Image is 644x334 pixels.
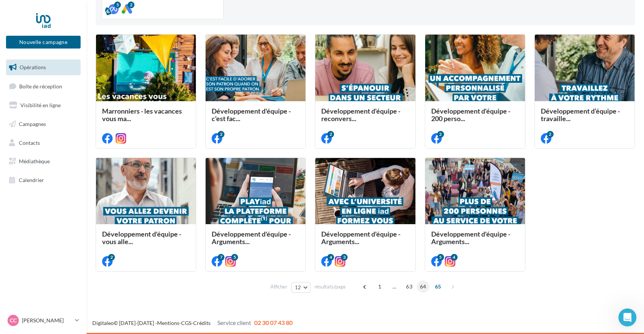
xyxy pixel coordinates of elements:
[22,317,72,324] p: [PERSON_NAME]
[437,131,444,138] div: 2
[341,254,348,261] div: 3
[217,319,251,326] span: Service client
[181,320,191,326] a: CGS
[157,320,179,326] a: Mentions
[295,284,301,290] span: 12
[327,131,334,138] div: 2
[102,230,181,246] span: Développement d'équipe - vous alle...
[5,153,82,169] a: Médiathèque
[417,281,429,293] span: 64
[114,2,121,8] div: 5
[218,131,224,138] div: 2
[5,59,82,75] a: Opérations
[541,107,620,123] span: Développement d’équipe - travaille...
[212,230,291,246] span: Développement d'équipe - Arguments...
[218,254,224,261] div: 7
[432,281,444,293] span: 65
[431,230,510,246] span: Développement d'équipe - Arguments...
[19,177,44,183] span: Calendrier
[231,254,238,261] div: 5
[547,131,554,138] div: 2
[92,320,114,326] a: Digitaleo
[10,317,17,324] span: CC
[270,283,287,290] span: Afficher
[291,282,311,293] button: 12
[254,319,293,326] span: 02 30 07 43 80
[19,83,62,89] span: Boîte de réception
[212,107,291,123] span: Développement d'équipe - c'est fac...
[403,281,415,293] span: 63
[321,230,400,246] span: Développement d'équipe - Arguments...
[128,2,134,8] div: 2
[451,254,458,261] div: 4
[431,107,510,123] span: Développement d'équipe - 200 perso...
[314,283,346,290] span: résultats/page
[618,308,636,326] iframe: Intercom live chat
[5,172,82,188] a: Calendrier
[374,281,386,293] span: 1
[388,281,400,293] span: ...
[193,320,211,326] a: Crédits
[437,254,444,261] div: 5
[5,135,82,151] a: Contacts
[5,78,82,94] a: Boîte de réception
[102,107,182,123] span: Marronniers - les vacances vous ma...
[20,102,61,108] span: Visibilité en ligne
[6,313,81,328] a: CC [PERSON_NAME]
[321,107,400,123] span: Développement d'équipe - reconvers...
[92,320,293,326] span: © [DATE]-[DATE] - - -
[327,254,334,261] div: 4
[20,64,46,70] span: Opérations
[5,97,82,113] a: Visibilité en ligne
[5,116,82,132] a: Campagnes
[19,158,50,164] span: Médiathèque
[19,139,40,146] span: Contacts
[19,121,46,127] span: Campagnes
[108,254,115,261] div: 2
[6,36,81,49] button: Nouvelle campagne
